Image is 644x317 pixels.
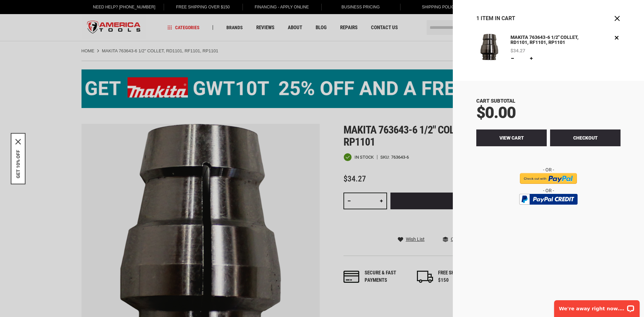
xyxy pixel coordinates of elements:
span: Cart Subtotal [476,98,515,104]
button: Checkout [550,129,621,146]
span: Item in Cart [481,15,515,21]
span: $34.27 [511,48,525,53]
svg: close icon [15,139,21,144]
button: Close [614,15,621,22]
a: MAKITA 763643-6 1/2" COLLET, RD1101, RF1101, RP1101 [476,34,502,62]
a: MAKITA 763643-6 1/2" COLLET, RD1101, RF1101, RP1101 [509,34,586,47]
iframe: LiveChat chat widget [550,296,644,317]
span: $0.00 [476,103,516,122]
span: 1 [476,15,479,21]
img: MAKITA 763643-6 1/2" COLLET, RD1101, RF1101, RP1101 [476,34,502,60]
img: btn_bml_text.png [523,206,574,214]
span: View Cart [499,135,524,141]
a: View Cart [476,129,547,146]
button: GET 10% OFF [15,150,21,178]
button: Close [15,139,21,144]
